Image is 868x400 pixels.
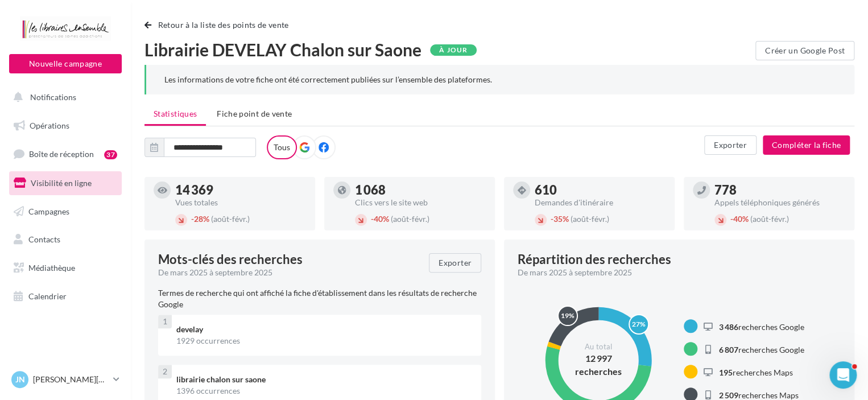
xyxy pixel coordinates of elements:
button: Notifications [7,85,119,109]
button: Exporter [429,253,481,273]
span: Retour à la liste des points de vente [158,20,289,30]
span: (août-févr.) [571,214,609,224]
p: Termes de recherche qui ont affiché la fiche d'établissement dans les résultats de recherche Google [158,287,481,310]
div: 14 369 [175,184,306,196]
label: Tous [267,135,297,159]
span: - [551,214,553,224]
p: [PERSON_NAME][DATE] [33,374,109,385]
span: - [371,214,374,224]
span: 40% [371,214,389,224]
div: Demandes d'itinéraire [535,199,666,207]
span: Opérations [30,121,69,130]
span: (août-févr.) [211,214,250,224]
span: (août-févr.) [391,214,429,224]
a: Campagnes [7,200,124,224]
div: 610 [535,184,666,196]
button: Compléter la fiche [763,135,850,155]
div: 778 [714,184,845,196]
iframe: Intercom live chat [829,361,857,389]
span: 3 486 [719,321,738,331]
a: Visibilité en ligne [7,171,124,195]
button: Créer un Google Post [755,41,854,60]
span: recherches Maps [719,367,793,377]
a: Compléter la fiche [758,139,854,149]
div: 1 [158,315,172,328]
div: 1929 occurrences [176,335,472,347]
div: 37 [104,150,117,159]
span: 40% [730,214,749,224]
div: develay [176,324,472,335]
a: Médiathèque [7,256,124,280]
span: recherches Google [719,344,804,354]
a: Contacts [7,228,124,251]
span: recherches Google [719,321,804,331]
div: De mars 2025 à septembre 2025 [518,267,832,278]
div: Clics vers le site web [355,199,486,207]
span: Notifications [30,92,76,102]
a: Calendrier [7,284,124,308]
div: 1396 occurrences [176,385,472,397]
span: 35% [551,214,569,224]
a: Boîte de réception37 [7,142,124,166]
span: Librairie DEVELAY Chalon sur Saone [144,41,421,58]
span: recherches Maps [719,390,799,399]
div: À jour [430,44,477,56]
span: Visibilité en ligne [31,178,92,188]
button: Retour à la liste des points de vente [144,18,294,32]
span: 28% [191,214,209,224]
button: Nouvelle campagne [9,54,122,73]
span: Mots-clés des recherches [158,253,303,266]
div: Les informations de votre fiche ont été correctement publiées sur l’ensemble des plateformes. [164,74,836,85]
div: Appels téléphoniques générés [714,199,845,207]
div: 2 [158,365,172,378]
span: Médiathèque [28,263,75,273]
span: Campagnes [28,206,69,216]
span: 6 807 [719,344,738,354]
div: Répartition des recherches [518,253,671,266]
span: 195 [719,367,733,377]
span: (août-févr.) [750,214,789,224]
span: Contacts [28,234,60,244]
span: Calendrier [28,291,67,301]
span: 2 509 [719,390,738,399]
span: - [730,214,733,224]
div: De mars 2025 à septembre 2025 [158,267,420,278]
span: Boîte de réception [29,149,94,159]
button: Exporter [704,135,757,155]
span: JN [15,374,25,385]
a: JN [PERSON_NAME][DATE] [9,369,122,390]
div: 1 068 [355,184,486,196]
div: librairie chalon sur saone [176,374,472,385]
a: Opérations [7,114,124,138]
div: Vues totales [175,199,306,207]
span: Fiche point de vente [217,109,292,118]
span: - [191,214,194,224]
